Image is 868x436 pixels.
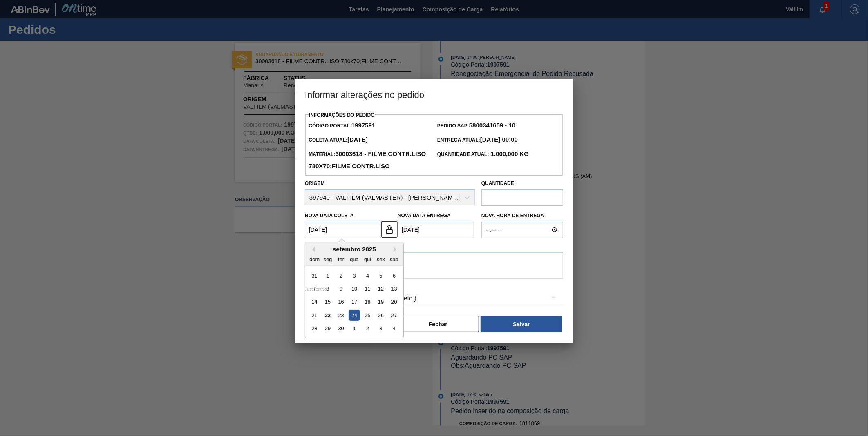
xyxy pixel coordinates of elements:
div: Choose quinta-feira, 2 de outubro de 2025 [362,323,373,334]
div: Choose domingo, 31 de agosto de 2025 [309,270,320,281]
div: Choose terça-feira, 16 de setembro de 2025 [336,297,347,308]
button: unlocked [381,221,398,238]
div: Choose sábado, 13 de setembro de 2025 [389,283,400,294]
div: Choose segunda-feira, 8 de setembro de 2025 [322,283,333,294]
h3: Informar alterações no pedido [295,79,573,110]
div: Choose segunda-feira, 29 de setembro de 2025 [322,323,333,334]
input: dd/mm/yyyy [398,222,474,238]
div: Aquisição ABI (Preços, contratos, etc.) [305,287,563,310]
strong: [DATE] 00:00 [480,136,518,143]
div: sab [389,254,400,265]
div: seg [322,254,333,265]
span: Pedido SAP: [437,123,515,129]
span: Entrega Atual: [437,137,518,143]
div: Choose domingo, 14 de setembro de 2025 [309,297,320,308]
div: dom [309,254,320,265]
div: Choose sábado, 20 de setembro de 2025 [389,297,400,308]
label: Observação [305,240,563,252]
div: Choose domingo, 7 de setembro de 2025 [309,283,320,294]
button: Next Month [394,247,399,252]
div: Choose terça-feira, 30 de setembro de 2025 [336,323,347,334]
label: Origem [305,180,325,186]
div: qui [362,254,373,265]
div: Choose terça-feira, 9 de setembro de 2025 [336,283,347,294]
div: Choose quarta-feira, 3 de setembro de 2025 [349,270,360,281]
div: Choose quinta-feira, 18 de setembro de 2025 [362,297,373,308]
div: Choose quarta-feira, 1 de outubro de 2025 [349,323,360,334]
span: Material: [309,151,426,169]
div: Choose quinta-feira, 4 de setembro de 2025 [362,270,373,281]
div: ter [336,254,347,265]
div: sex [375,254,386,265]
strong: 5800341659 - 10 [469,122,515,129]
div: Choose sábado, 4 de outubro de 2025 [389,323,400,334]
div: Choose sábado, 27 de setembro de 2025 [389,310,400,321]
div: qua [349,254,360,265]
label: Informações do Pedido [309,112,375,118]
strong: 1997591 [351,122,375,129]
button: Previous Month [309,247,315,252]
div: Choose terça-feira, 23 de setembro de 2025 [336,310,347,321]
div: month 2025-09 [308,269,400,335]
div: Choose domingo, 28 de setembro de 2025 [309,323,320,334]
div: Choose sexta-feira, 26 de setembro de 2025 [375,310,386,321]
label: Nova Hora de Entrega [481,210,563,222]
label: Nova Data Coleta [305,213,354,218]
button: Salvar [481,316,562,332]
div: Choose domingo, 21 de setembro de 2025 [309,310,320,321]
div: Choose sábado, 6 de setembro de 2025 [389,270,400,281]
strong: 30003618 - FILME CONTR.LISO 780x70;FILME CONTR.LISO [309,150,426,169]
div: Choose terça-feira, 2 de setembro de 2025 [336,270,347,281]
div: Choose quinta-feira, 11 de setembro de 2025 [362,283,373,294]
div: Choose sexta-feira, 19 de setembro de 2025 [375,297,386,308]
img: unlocked [385,225,394,234]
div: Choose segunda-feira, 15 de setembro de 2025 [322,297,333,308]
div: Choose sexta-feira, 3 de outubro de 2025 [375,323,386,334]
button: Fechar [397,316,479,332]
label: Quantidade [481,180,514,186]
strong: 1.000,000 KG [489,150,529,157]
span: Código Portal: [309,123,375,129]
div: Choose segunda-feira, 1 de setembro de 2025 [322,270,333,281]
input: dd/mm/yyyy [305,222,381,238]
strong: [DATE] [347,136,368,143]
span: Quantidade Atual: [437,151,529,157]
label: Nova Data Entrega [398,213,451,218]
div: Choose quarta-feira, 17 de setembro de 2025 [349,297,360,308]
div: Choose segunda-feira, 22 de setembro de 2025 [322,310,333,321]
div: Choose sexta-feira, 12 de setembro de 2025 [375,283,386,294]
div: Choose quarta-feira, 24 de setembro de 2025 [349,310,360,321]
div: setembro 2025 [305,246,403,253]
div: Choose sexta-feira, 5 de setembro de 2025 [375,270,386,281]
span: Coleta Atual: [309,137,367,143]
div: Choose quinta-feira, 25 de setembro de 2025 [362,310,373,321]
div: Choose quarta-feira, 10 de setembro de 2025 [349,283,360,294]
